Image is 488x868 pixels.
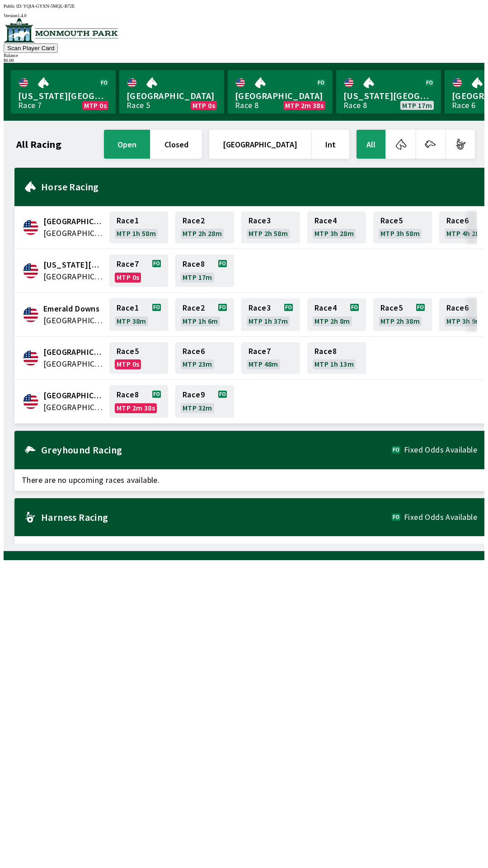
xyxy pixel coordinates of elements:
span: United States [43,227,104,239]
a: Race5MTP 3h 58m [373,212,432,243]
span: Race 7 [249,348,271,355]
span: MTP 0s [192,102,215,109]
div: Race 8 [343,102,367,109]
button: All [357,130,385,159]
span: Race 2 [183,304,205,311]
span: Race 5 [380,217,403,224]
span: Emerald Downs [43,303,104,315]
div: Race 6 [452,102,475,109]
span: There are no upcoming races available. [14,469,484,491]
a: [US_STATE][GEOGRAPHIC_DATA]Race 7MTP 0s [11,70,116,113]
span: Race 7 [117,260,139,268]
a: Race8MTP 2m 38s [109,385,168,418]
span: MTP 0s [117,360,139,368]
span: MTP 2h 58m [249,230,288,237]
span: MTP 0s [117,274,139,281]
span: There are no upcoming races available. [14,536,484,558]
button: Int [312,130,349,159]
div: Race 5 [127,102,150,109]
a: Race6MTP 23m [175,342,234,374]
div: Race 7 [18,102,42,109]
span: Race 8 [117,391,139,398]
span: Race 6 [446,217,469,224]
a: Race3MTP 2h 58m [241,212,300,243]
button: Scan Player Card [4,43,58,53]
span: MTP 1h 58m [117,230,156,237]
button: open [104,130,150,159]
span: Race 8 [314,348,337,355]
span: Race 9 [183,391,205,398]
span: Canterbury Park [43,216,104,227]
span: MTP 3h 58m [380,230,420,237]
span: MTP 38m [117,317,146,325]
div: Version 1.4.0 [4,13,484,18]
a: Race5MTP 2h 38m [373,298,432,331]
img: venue logo [4,18,118,42]
span: MTP 1h 13m [314,360,354,368]
span: Race 5 [117,348,139,355]
a: [GEOGRAPHIC_DATA]Race 8MTP 2m 38s [228,70,333,113]
span: Race 4 [314,304,337,311]
span: Race 3 [249,304,271,311]
span: United States [43,271,104,283]
span: [US_STATE][GEOGRAPHIC_DATA] [343,90,434,102]
span: Race 1 [117,217,139,224]
span: MTP 1h 37m [249,317,288,325]
div: Race 8 [235,102,258,109]
span: Race 6 [446,304,469,311]
span: Race 3 [249,217,271,224]
button: closed [151,130,202,159]
a: Race7MTP 48m [241,342,300,374]
span: MTP 32m [183,404,212,411]
h2: Horse Racing [41,183,477,190]
a: Race2MTP 1h 6m [175,298,234,331]
span: MTP 0s [84,102,107,109]
a: Race3MTP 1h 37m [241,298,300,331]
span: United States [43,315,104,326]
a: Race5MTP 0s [109,342,168,374]
span: Race 2 [183,217,205,224]
span: MTP 3h 28m [314,230,354,237]
div: $ 0.00 [4,58,484,63]
span: Fixed Odds Available [404,514,477,521]
a: Race4MTP 2h 8m [307,298,366,331]
a: Race1MTP 38m [109,298,168,331]
span: United States [43,401,104,413]
span: MTP 3h 9m [446,317,482,325]
span: Fixed Odds Available [404,446,477,453]
span: Race 6 [183,348,205,355]
span: Race 8 [183,260,205,268]
a: [US_STATE][GEOGRAPHIC_DATA]Race 8MTP 17m [336,70,441,113]
h1: All Racing [16,141,61,148]
span: Delaware Park [43,259,104,271]
h2: Harness Racing [41,514,392,521]
span: Fairmount Park [43,346,104,358]
span: [GEOGRAPHIC_DATA] [127,90,217,102]
span: MTP 2h 28m [183,230,222,237]
a: Race1MTP 1h 58m [109,212,168,243]
span: Race 5 [380,304,403,311]
span: YQIA-GYXN-5MQL-B72E [23,4,75,9]
span: MTP 4h 28m [446,230,486,237]
span: MTP 17m [402,102,432,109]
span: United States [43,358,104,370]
span: Monmouth Park [43,390,104,401]
div: Public ID: [4,4,484,9]
a: Race9MTP 32m [175,385,234,418]
span: MTP 48m [249,360,278,368]
span: [US_STATE][GEOGRAPHIC_DATA] [18,90,108,102]
h2: Greyhound Racing [41,446,392,453]
a: Race8MTP 1h 13m [307,342,366,374]
span: MTP 2h 8m [314,317,350,325]
span: MTP 17m [183,274,212,281]
a: [GEOGRAPHIC_DATA]Race 5MTP 0s [119,70,224,113]
a: Race2MTP 2h 28m [175,212,234,243]
span: Race 4 [314,217,337,224]
span: MTP 23m [183,360,212,368]
span: [GEOGRAPHIC_DATA] [235,90,325,102]
button: [GEOGRAPHIC_DATA] [209,130,311,159]
a: Race7MTP 0s [109,255,168,287]
span: MTP 1h 6m [183,317,218,325]
span: MTP 2m 38s [285,102,324,109]
span: MTP 2m 38s [117,404,155,411]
